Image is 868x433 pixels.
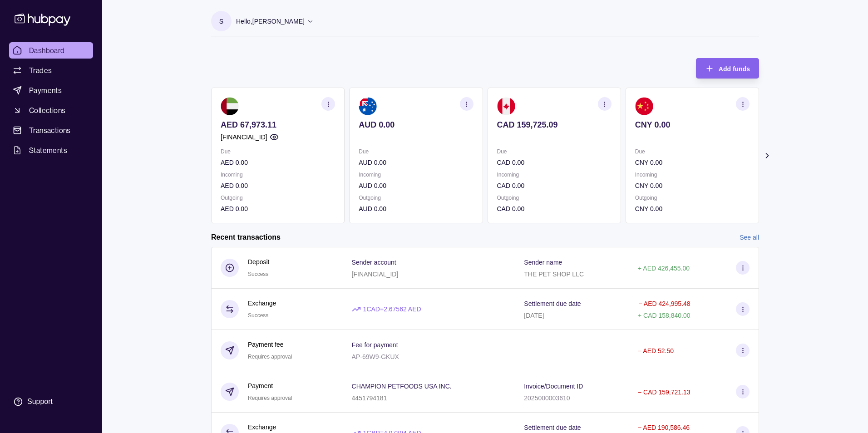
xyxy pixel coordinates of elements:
p: Outgoing [635,193,750,203]
p: − AED 190,586.46 [638,424,690,431]
p: − AED 424,995.48 [639,300,690,307]
button: Add funds [696,58,759,79]
p: CHAMPION PETFOODS USA INC. [352,383,452,390]
a: Statements [9,142,93,158]
p: CAD 0.00 [497,181,612,191]
img: cn [635,97,653,115]
p: Incoming [359,170,473,180]
span: Payments [29,85,62,96]
img: ca [497,97,515,115]
span: Add funds [719,65,750,73]
p: Outgoing [359,193,473,203]
a: Support [9,392,93,411]
p: Exchange [248,298,276,308]
p: Due [635,147,750,157]
p: 1 CAD = 2.67562 AED [363,304,421,314]
p: CNY 0.00 [635,181,750,191]
p: Outgoing [497,193,612,203]
span: Collections [29,105,65,116]
p: Due [221,147,335,157]
p: Settlement due date [524,300,581,307]
p: AP-69W9-GKUX [352,353,399,360]
p: + AED 426,455.00 [638,265,690,272]
p: Payment fee [248,340,292,349]
a: Trades [9,62,93,79]
p: CNY 0.00 [635,204,750,214]
p: [DATE] [524,312,544,319]
p: AUD 0.00 [359,204,473,214]
span: Success [248,271,268,277]
a: See all [740,232,759,242]
p: S [219,16,223,26]
span: Success [248,312,268,319]
p: CAD 0.00 [497,157,612,167]
p: Payment [248,381,292,391]
p: AUD 0.00 [359,181,473,191]
p: AED 0.00 [221,181,335,191]
div: Support [27,397,53,407]
p: AED 67,973.11 [221,120,335,130]
p: − CAD 159,721.13 [638,389,690,396]
p: Due [359,147,473,157]
p: Incoming [221,170,335,180]
p: Invoice/Document ID [524,383,583,390]
p: CAD 0.00 [497,204,612,214]
p: AED 0.00 [221,204,335,214]
span: Requires approval [248,354,292,360]
p: Deposit [248,257,269,267]
a: Payments [9,82,93,98]
img: au [359,97,377,115]
img: ae [221,97,239,115]
span: Trades [29,65,52,76]
h2: Recent transactions [211,232,281,242]
p: Due [497,147,612,157]
span: Transactions [29,125,71,136]
p: AUD 0.00 [359,157,473,167]
p: CNY 0.00 [635,157,750,167]
p: Sender account [352,259,396,266]
p: AUD 0.00 [359,120,473,130]
a: Transactions [9,122,93,138]
p: THE PET SHOP LLC [524,271,584,278]
p: + CAD 158,840.00 [638,312,690,319]
span: Dashboard [29,45,65,56]
p: AED 0.00 [221,157,335,167]
p: − AED 52.50 [638,347,674,354]
a: Dashboard [9,42,93,59]
p: [FINANCIAL_ID] [352,271,399,278]
p: Exchange [248,422,276,432]
p: Outgoing [221,193,335,203]
p: CNY 0.00 [635,120,750,130]
span: Requires approval [248,395,292,401]
p: CAD 159,725.09 [497,120,612,130]
p: Incoming [497,170,612,180]
p: 4451794181 [352,394,387,402]
span: Statements [29,145,67,156]
a: Collections [9,102,93,118]
p: Hello, [PERSON_NAME] [236,16,305,26]
p: 2025000003610 [524,394,570,402]
p: Incoming [635,170,750,180]
p: Sender name [524,259,562,266]
p: Fee for payment [352,341,398,349]
p: Settlement due date [524,424,581,431]
p: [FINANCIAL_ID] [221,132,267,142]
